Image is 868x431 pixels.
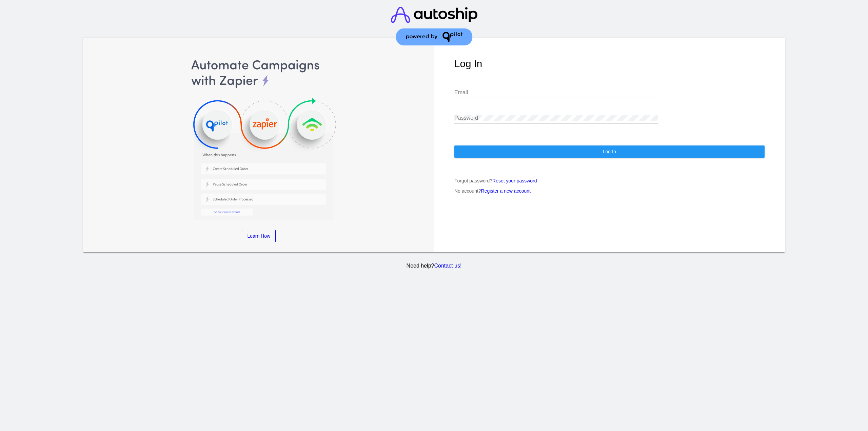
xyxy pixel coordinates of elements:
[454,145,765,158] button: Log In
[434,263,461,269] a: Contact us!
[603,149,616,154] span: Log In
[104,58,414,220] img: Automate Campaigns with Zapier, QPilot and Klaviyo
[242,230,276,242] a: Learn How
[492,178,537,183] a: Reset your password
[454,90,658,96] input: Email
[247,233,270,239] span: Learn How
[454,178,765,183] p: Forgot password?
[454,58,765,70] h1: Log In
[481,188,531,194] a: Register a new account
[454,188,765,194] p: No account?
[82,263,786,269] p: Need help?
